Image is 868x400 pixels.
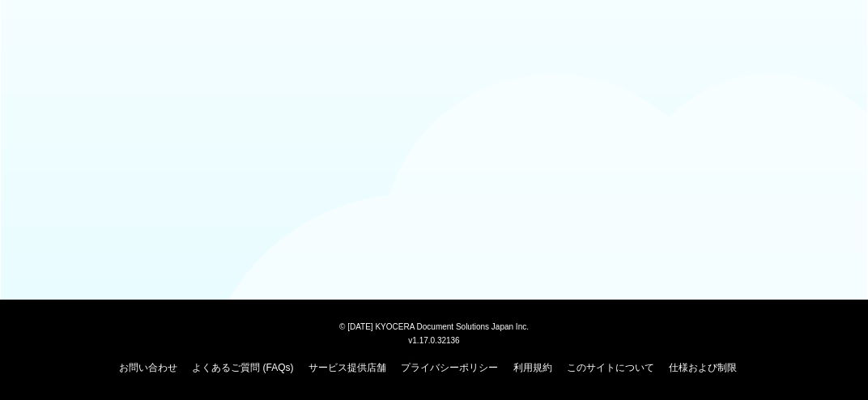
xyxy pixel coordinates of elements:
[408,335,459,345] span: v1.17.0.32136
[192,362,293,373] a: よくあるご質問 (FAQs)
[401,362,498,373] a: プライバシーポリシー
[339,321,529,331] span: © [DATE] KYOCERA Document Solutions Japan Inc.
[567,362,654,373] a: このサイトについて
[513,362,552,373] a: 利用規約
[308,362,386,373] a: サービス提供店舗
[669,362,737,373] a: 仕様および制限
[119,362,177,373] a: お問い合わせ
